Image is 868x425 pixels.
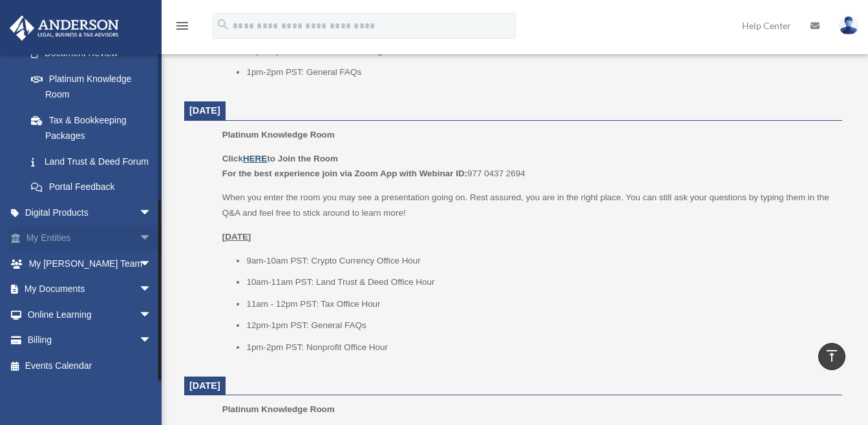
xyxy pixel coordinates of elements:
span: [DATE] [189,380,220,391]
li: 12pm-1pm PST: General FAQs [246,318,833,333]
span: arrow_drop_down [139,327,165,354]
span: arrow_drop_down [139,276,165,303]
li: 11am - 12pm PST: Tax Office Hour [246,296,833,312]
a: HERE [243,154,267,163]
span: arrow_drop_down [139,302,165,328]
p: When you enter the room you may see a presentation going on. Rest assured, you are in the right p... [222,190,833,220]
a: My [PERSON_NAME] Teamarrow_drop_down [9,251,171,276]
a: menu [175,23,190,34]
span: Platinum Knowledge Room [222,404,335,414]
a: Tax & Bookkeeping Packages [18,107,171,149]
a: Portal Feedback [18,174,171,200]
span: arrow_drop_down [139,200,165,226]
a: My Entitiesarrow_drop_down [9,225,171,251]
a: My Documentsarrow_drop_down [9,276,171,302]
u: [DATE] [222,232,251,242]
i: menu [175,18,190,34]
span: Platinum Knowledge Room [222,130,335,140]
a: Online Learningarrow_drop_down [9,302,171,327]
span: [DATE] [189,105,220,116]
b: Click to Join the Room [222,154,338,163]
b: For the best experience join via Zoom App with Webinar ID: [222,169,467,178]
a: Billingarrow_drop_down [9,327,171,353]
i: search [216,17,230,32]
li: 10am-11am PST: Land Trust & Deed Office Hour [246,275,833,290]
span: arrow_drop_down [139,251,165,277]
li: 1pm-2pm PST: General FAQs [246,65,833,80]
i: vertical_align_top [824,348,840,364]
img: User Pic [839,16,858,35]
img: Anderson Advisors Platinum Portal [6,16,123,41]
span: arrow_drop_down [139,225,165,252]
li: 1pm-2pm PST: Nonprofit Office Hour [246,340,833,355]
a: vertical_align_top [818,343,845,370]
p: 977 0437 2694 [222,151,833,181]
li: 9am-10am PST: Crypto Currency Office Hour [246,253,833,269]
a: Platinum Knowledge Room [18,66,165,107]
a: Events Calendar [9,353,171,378]
a: Digital Productsarrow_drop_down [9,200,171,225]
a: Land Trust & Deed Forum [18,149,171,174]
